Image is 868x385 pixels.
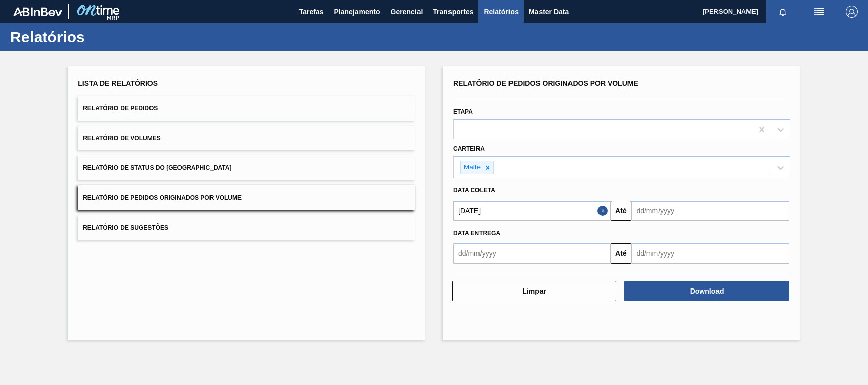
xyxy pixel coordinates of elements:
button: Até [611,201,631,221]
img: userActions [813,6,825,18]
div: Malte [461,161,482,174]
button: Relatório de Pedidos [78,96,415,121]
span: Relatório de Pedidos Originados por Volume [453,79,638,87]
span: Transportes [433,6,473,18]
img: Logout [846,6,858,18]
button: Notificações [766,5,799,19]
label: Etapa [453,108,473,115]
button: Limpar [452,281,616,301]
button: Até [611,243,631,264]
span: Data entrega [453,230,500,237]
span: Data coleta [453,187,495,194]
span: Master Data [529,6,569,18]
input: dd/mm/yyyy [631,243,789,264]
span: Planejamento [334,6,380,18]
span: Relatório de Volumes [83,135,160,142]
span: Lista de Relatórios [78,79,158,87]
button: Relatório de Sugestões [78,215,415,240]
button: Relatório de Status do [GEOGRAPHIC_DATA] [78,155,415,180]
input: dd/mm/yyyy [453,201,611,221]
span: Gerencial [391,6,423,18]
button: Close [597,201,611,221]
span: Relatórios [484,6,518,18]
button: Relatório de Pedidos Originados por Volume [78,185,415,210]
img: TNhmsLtSVTkK8tSr43FrP2fwEKptu5GPRR3wAAAABJRU5ErkJggg== [13,7,62,16]
span: Relatório de Status do [GEOGRAPHIC_DATA] [83,164,231,171]
input: dd/mm/yyyy [631,201,789,221]
button: Relatório de Volumes [78,126,415,151]
label: Carteira [453,145,485,152]
span: Relatório de Sugestões [83,224,168,231]
span: Relatório de Pedidos [83,105,158,112]
h1: Relatórios [10,31,191,43]
span: Tarefas [299,6,324,18]
button: Download [624,281,789,301]
input: dd/mm/yyyy [453,243,611,264]
span: Relatório de Pedidos Originados por Volume [83,194,242,201]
